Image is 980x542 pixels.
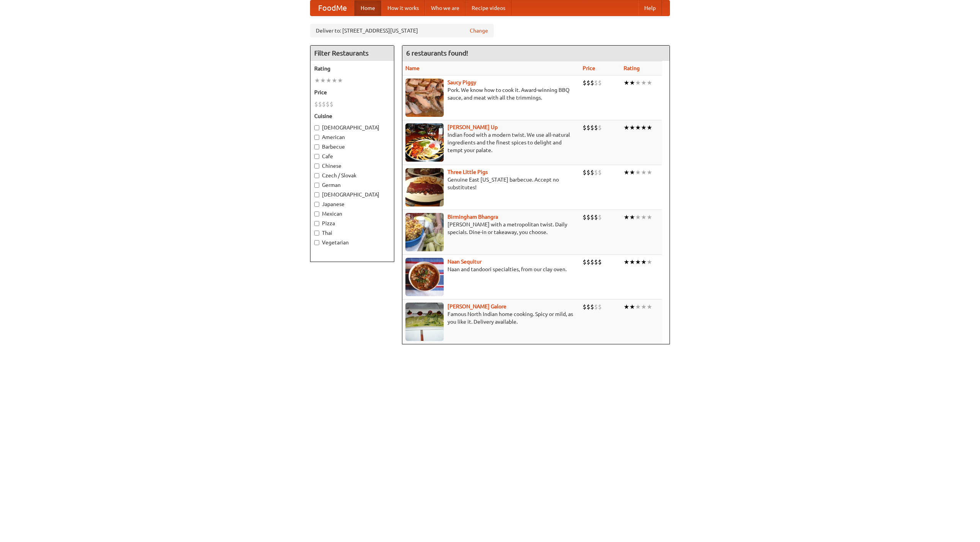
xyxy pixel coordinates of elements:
[314,239,390,246] label: Vegetarian
[448,214,498,220] a: Birmingham Bhangra
[629,213,635,221] li: ★
[586,258,590,266] li: $
[314,162,390,170] label: Chinese
[590,123,594,132] li: $
[598,79,602,87] li: $
[322,100,326,108] li: $
[624,168,629,177] li: ★
[326,76,332,85] li: ★
[465,0,511,16] a: Recipe videos
[586,79,590,87] li: $
[586,303,590,311] li: $
[425,0,465,16] a: Who we are
[583,168,586,177] li: $
[405,86,577,102] p: Pork. We know how to cook it. Award-winning BBQ sauce, and meat with all the trimmings.
[314,229,390,237] label: Thai
[586,123,590,132] li: $
[635,303,641,311] li: ★
[638,0,662,16] a: Help
[641,168,647,177] li: ★
[314,231,319,236] input: Thai
[598,123,602,132] li: $
[629,79,635,87] li: ★
[624,123,629,132] li: ★
[635,79,641,87] li: ★
[647,123,652,132] li: ★
[448,124,498,130] a: [PERSON_NAME] Up
[405,310,577,326] p: Famous North Indian home cooking. Spicy or mild, as you like it. Delivery available.
[629,258,635,266] li: ★
[381,0,425,16] a: How it works
[405,176,577,191] p: Genuine East [US_STATE] barbecue. Accept no substitutes!
[448,259,482,265] a: Naan Sequitur
[647,79,652,87] li: ★
[470,27,488,34] a: Change
[314,191,390,198] label: [DEMOGRAPHIC_DATA]
[314,192,319,197] input: [DEMOGRAPHIC_DATA]
[326,100,330,108] li: $
[594,258,598,266] li: $
[641,213,647,221] li: ★
[314,76,320,85] li: ★
[629,303,635,311] li: ★
[314,183,319,188] input: German
[310,46,394,61] h4: Filter Restaurants
[405,131,577,154] p: Indian food with a modern twist. We use all-natural ingredients and the finest spices to delight ...
[635,168,641,177] li: ★
[314,88,390,96] h5: Price
[598,258,602,266] li: $
[448,303,506,309] b: [PERSON_NAME] Galore
[405,168,444,206] img: littlepigs.jpg
[314,221,319,226] input: Pizza
[583,303,586,311] li: $
[647,303,652,311] li: ★
[314,133,390,141] label: American
[314,125,319,130] input: [DEMOGRAPHIC_DATA]
[405,221,577,236] p: [PERSON_NAME] with a metropolitan twist. Daily specials. Dine-in or takeaway, you choose.
[598,303,602,311] li: $
[635,123,641,132] li: ★
[598,168,602,177] li: $
[448,79,476,85] a: Saucy Piggy
[314,144,319,149] input: Barbecue
[314,112,390,120] h5: Cuisine
[314,100,318,108] li: $
[314,202,319,207] input: Japanese
[594,303,598,311] li: $
[314,152,390,160] label: Cafe
[314,154,319,159] input: Cafe
[594,123,598,132] li: $
[320,76,326,85] li: ★
[624,258,629,266] li: ★
[314,240,319,245] input: Vegetarian
[583,123,586,132] li: $
[448,169,488,175] a: Three Little Pigs
[647,213,652,221] li: ★
[635,258,641,266] li: ★
[405,265,577,273] p: Naan and tandoori specialties, from our clay oven.
[594,168,598,177] li: $
[405,213,444,251] img: bhangra.jpg
[598,213,602,221] li: $
[314,164,319,169] input: Chinese
[406,49,468,57] ng-pluralize: 6 restaurants found!
[314,173,319,178] input: Czech / Slovak
[314,219,390,227] label: Pizza
[590,213,594,221] li: $
[586,213,590,221] li: $
[624,65,640,71] a: Rating
[314,210,390,218] label: Mexican
[594,79,598,87] li: $
[332,76,337,85] li: ★
[405,65,420,71] a: Name
[647,258,652,266] li: ★
[635,213,641,221] li: ★
[647,168,652,177] li: ★
[330,100,333,108] li: $
[310,24,494,38] div: Deliver to: [STREET_ADDRESS][US_STATE]
[641,258,647,266] li: ★
[590,168,594,177] li: $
